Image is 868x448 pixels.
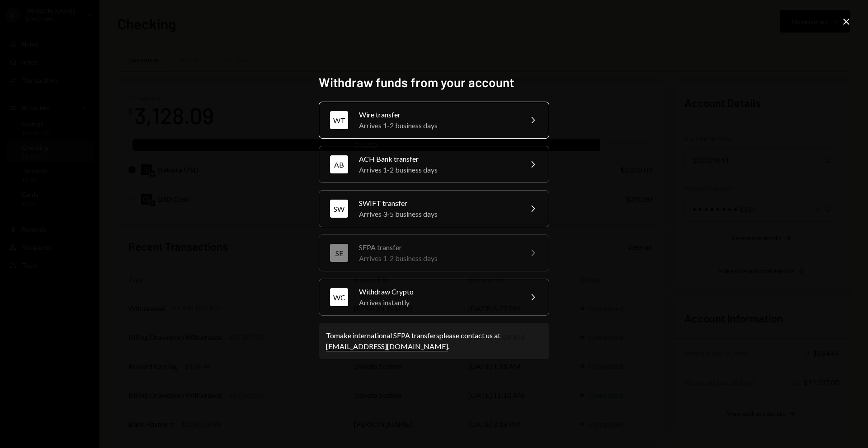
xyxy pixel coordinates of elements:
[319,102,549,139] button: WTWire transferArrives 1-2 business days
[359,242,516,253] div: SEPA transfer
[359,297,516,308] div: Arrives instantly
[319,234,549,271] button: SESEPA transferArrives 1-2 business days
[319,146,549,183] button: ABACH Bank transferArrives 1-2 business days
[359,286,516,297] div: Withdraw Crypto
[359,120,516,131] div: Arrives 1-2 business days
[330,155,348,173] div: AB
[359,253,516,264] div: Arrives 1-2 business days
[359,109,516,120] div: Wire transfer
[319,190,549,227] button: SWSWIFT transferArrives 3-5 business days
[359,198,516,209] div: SWIFT transfer
[326,342,448,351] a: [EMAIL_ADDRESS][DOMAIN_NAME]
[330,111,348,129] div: WT
[359,209,516,219] div: Arrives 3-5 business days
[330,288,348,306] div: WC
[319,279,549,316] button: WCWithdraw CryptoArrives instantly
[359,154,516,164] div: ACH Bank transfer
[359,164,516,175] div: Arrives 1-2 business days
[330,200,348,218] div: SW
[330,244,348,262] div: SE
[319,74,549,91] h2: Withdraw funds from your account
[326,330,542,352] div: To make international SEPA transfers please contact us at .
